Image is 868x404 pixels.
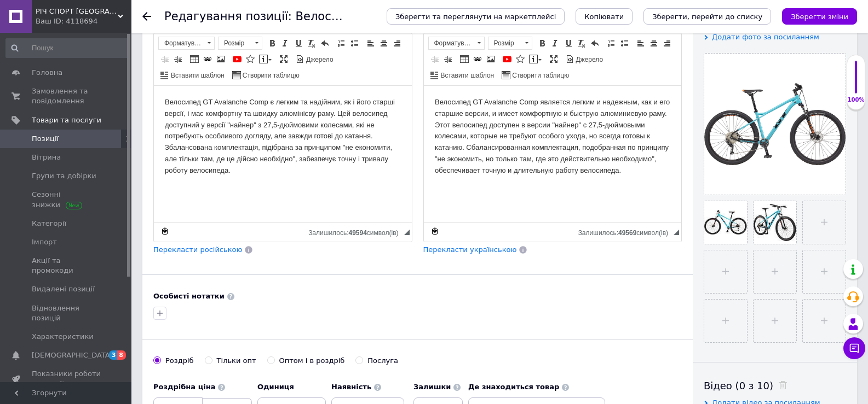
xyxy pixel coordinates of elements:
[278,53,290,65] a: Максимізувати
[618,37,630,49] a: Вставити/видалити маркований список
[165,356,194,366] div: Роздріб
[847,96,865,104] div: 100%
[413,383,451,391] b: Залишки
[5,38,129,58] input: Пошук
[219,37,251,49] span: Розмір
[367,356,398,366] div: Послуга
[294,53,335,65] a: Джерело
[574,55,603,65] span: Джерело
[485,53,497,65] a: Зображення
[279,356,345,366] div: Оптом і в роздріб
[674,230,679,235] span: Потягніть для зміни розмірів
[153,292,225,300] b: Особисті нотатки
[488,37,521,49] span: Розмір
[488,37,532,50] a: Розмір
[142,12,151,21] div: Повернутися назад
[279,37,291,49] a: Курсив (Ctrl+I)
[172,53,184,65] a: Збільшити відступ
[510,71,569,80] span: Створити таблицю
[576,37,588,49] a: Видалити форматування
[257,383,294,391] b: Одиниця
[635,37,647,49] a: По лівому краю
[458,53,470,65] a: Таблиця
[319,37,331,49] a: Повернути (Ctrl+Z)
[395,13,556,21] span: Зберегти та переглянути на маркетплейсі
[292,37,304,49] a: Підкреслений (Ctrl+U)
[231,69,301,81] a: Створити таблицю
[648,37,660,49] a: По центру
[576,8,633,25] button: Копіювати
[306,37,318,49] a: Видалити форматування
[159,69,226,81] a: Вставити шаблон
[424,86,682,223] iframe: Редактор, F47C6ABA-8F8C-4D68-9D33-AD943580777A
[791,13,848,21] i: Зберегти зміни
[154,86,412,223] iframe: Редактор, AC6FC53C-6CB0-49D6-93AE-A09B38D26A9C
[244,53,256,65] a: Вставити іконку
[423,245,517,254] span: Перекласти українською
[308,226,404,237] div: Кiлькiсть символiв
[32,284,95,294] span: Видалені позиції
[159,225,171,237] a: Зробити резервну копію зараз
[32,68,62,78] span: Головна
[169,71,225,80] span: Вставити шаблон
[32,219,66,229] span: Категорії
[348,229,366,237] span: 49594
[335,37,347,49] a: Вставити/видалити нумерований список
[32,332,94,342] span: Характеристики
[109,350,118,360] span: 3
[429,37,474,49] span: Форматування
[847,55,865,110] div: 100% Якість заповнення
[501,53,513,65] a: Додати відео з YouTube
[32,153,61,162] span: Вітрина
[188,53,200,65] a: Таблиця
[562,37,574,49] a: Підкреслений (Ctrl+U)
[564,53,605,65] a: Джерело
[536,37,548,49] a: Жирний (Ctrl+B)
[32,171,96,181] span: Групи та добірки
[500,69,571,81] a: Створити таблицю
[472,53,484,65] a: Вставити/Редагувати посилання (Ctrl+L)
[578,226,674,237] div: Кiлькiсть символiв
[32,190,101,209] span: Сезонні знижки
[712,33,819,41] span: Додати фото за посиланням
[387,8,565,25] button: Зберегти та переглянути на маркетплейсі
[153,383,215,391] b: Роздрібна ціна
[32,86,101,106] span: Замовлення та повідомлення
[117,350,126,360] span: 8
[365,37,377,49] a: По лівому краю
[158,37,215,50] a: Форматування
[32,369,101,389] span: Показники роботи компанії
[514,53,526,65] a: Вставити іконку
[304,55,334,65] span: Джерело
[548,53,560,65] a: Максимізувати
[605,37,617,49] a: Вставити/видалити нумерований список
[468,383,559,391] b: Де знаходиться товар
[36,7,118,16] span: РІЧ СПОРТ ВІННИЦЯ
[217,356,256,366] div: Тільки опт
[652,13,762,21] i: Зберегти, перейти до списку
[36,16,131,26] div: Ваш ID: 4118694
[32,237,57,247] span: Імпорт
[257,53,273,65] a: Вставити повідомлення
[159,53,171,65] a: Зменшити відступ
[32,134,59,144] span: Позиції
[32,303,101,323] span: Відновлення позицій
[429,225,441,237] a: Зробити резервну копію зараз
[391,37,403,49] a: По правому краю
[241,71,300,80] span: Створити таблицю
[429,53,441,65] a: Зменшити відступ
[584,13,624,21] span: Копіювати
[32,256,101,276] span: Акції та промокоди
[442,53,454,65] a: Збільшити відступ
[843,337,865,359] button: Чат з покупцем
[549,37,561,49] a: Курсив (Ctrl+I)
[153,245,242,254] span: Перекласти російською
[159,37,204,49] span: Форматування
[618,229,636,237] span: 49569
[378,37,390,49] a: По центру
[202,53,214,65] a: Вставити/Редагувати посилання (Ctrl+L)
[32,350,113,360] span: [DEMOGRAPHIC_DATA]
[661,37,673,49] a: По правому краю
[439,71,495,80] span: Вставити шаблон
